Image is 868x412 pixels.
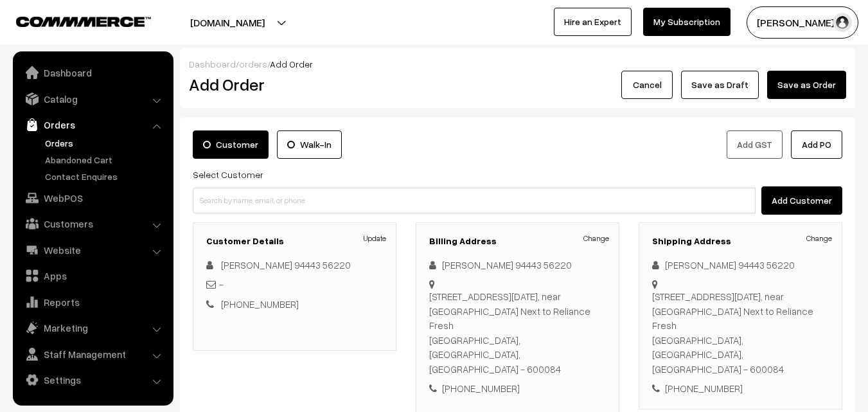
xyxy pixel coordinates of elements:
[16,368,169,391] a: Settings
[239,58,267,69] a: orders
[16,291,169,314] a: Reports
[429,258,606,273] div: [PERSON_NAME] 94443 56220
[270,58,313,69] span: Add Order
[621,71,673,99] button: Cancel
[193,130,269,159] label: Customer
[429,289,606,376] div: [STREET_ADDRESS][DATE], near [GEOGRAPHIC_DATA] Next to Reliance Fresh [GEOGRAPHIC_DATA], [GEOGRAP...
[652,289,829,376] div: [STREET_ADDRESS][DATE], near [GEOGRAPHIC_DATA] Next to Reliance Fresh [GEOGRAPHIC_DATA], [GEOGRAP...
[727,130,783,159] button: Add GST
[16,17,151,26] img: COMMMERCE
[189,58,236,69] a: Dashboard
[806,233,832,244] a: Change
[681,71,759,99] button: Save as Draft
[42,153,169,166] a: Abandoned Cart
[193,168,263,181] label: Select Customer
[554,8,632,36] a: Hire an Expert
[791,130,842,159] button: Add PO
[16,61,169,84] a: Dashboard
[206,277,383,292] div: -
[652,258,829,273] div: [PERSON_NAME] 94443 56220
[16,238,169,262] a: Website
[189,75,395,94] h2: Add Order
[833,13,852,32] img: user
[761,186,842,215] button: Add Customer
[643,8,731,36] a: My Subscription
[16,343,169,366] a: Staff Management
[16,113,169,136] a: Orders
[189,57,846,71] div: / /
[206,236,383,247] h3: Customer Details
[193,188,756,213] input: Search by name, email, or phone
[429,381,606,396] div: [PHONE_NUMBER]
[583,233,609,244] a: Change
[145,6,310,39] button: [DOMAIN_NAME]
[747,6,858,39] button: [PERSON_NAME] s…
[767,71,846,99] button: Save as Order
[16,212,169,235] a: Customers
[16,13,128,28] a: COMMMERCE
[652,381,829,396] div: [PHONE_NUMBER]
[221,298,299,310] a: [PHONE_NUMBER]
[277,130,342,159] label: Walk-In
[364,233,386,244] a: Update
[42,170,169,183] a: Contact Enquires
[16,186,169,210] a: WebPOS
[16,264,169,287] a: Apps
[652,236,829,247] h3: Shipping Address
[221,259,351,271] a: [PERSON_NAME] 94443 56220
[429,236,606,247] h3: Billing Address
[42,136,169,150] a: Orders
[16,87,169,111] a: Catalog
[16,316,169,339] a: Marketing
